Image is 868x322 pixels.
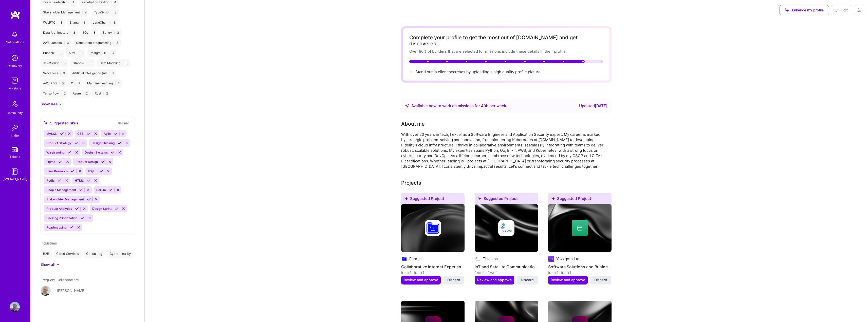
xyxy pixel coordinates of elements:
[41,278,79,282] span: Frequent Collaborators
[548,256,554,262] img: Company logo
[41,241,57,245] span: Industries
[579,103,607,109] div: Updated [DATE]
[114,31,115,35] span: |
[46,207,72,211] span: Product Analytics
[477,277,512,282] span: Review and approve
[46,188,76,192] span: People Management
[46,225,66,229] span: Roadmapping
[115,207,118,211] i: Accept
[108,160,112,164] i: Reject
[111,150,115,154] i: Accept
[90,31,91,35] span: |
[12,147,18,152] img: tokens
[10,154,20,159] div: Tokens
[71,169,75,173] i: Accept
[548,263,612,270] h4: Software Solutions and Business Development
[70,31,71,35] span: |
[548,276,588,284] button: Review and approve
[404,277,438,282] span: Review and approve
[425,220,441,236] img: Company logo
[401,256,407,262] img: Company logo
[58,179,61,182] i: Accept
[475,193,538,206] div: Suggested Project
[411,103,507,109] div: Available now to work on missions for h per week .
[41,59,68,67] div: JavaScript 3
[41,8,89,16] div: Stakeholder Management 4
[75,81,76,85] span: |
[409,34,603,47] div: Complete your profile to get the most out of [DOMAIN_NAME] and get discovered
[92,207,112,211] span: Design Sprint
[57,288,85,293] div: [PERSON_NAME]
[91,8,119,16] div: TypeScript 3
[41,89,68,98] div: Tensorflow 2
[10,53,20,63] img: discovery
[475,263,538,270] h4: IoT and Satellite Communication Solutions
[59,81,60,85] span: |
[46,160,55,164] span: Figma
[100,29,122,37] div: Sentry 3
[401,276,441,284] button: Review and approve
[121,132,125,136] i: Reject
[68,79,83,87] div: C 2
[41,18,65,27] div: WebRTC 3
[475,204,538,252] img: cover
[78,169,82,173] i: Reject
[65,179,69,182] i: Reject
[10,75,20,86] img: teamwork
[75,179,84,182] span: HTML
[113,41,114,45] span: |
[10,123,20,133] img: Invite
[41,79,66,87] div: AWS RDS 3
[401,132,604,169] div: With over 20 years in tech, I excel as a Software Engineer and Application Security expert. My ca...
[548,193,612,206] div: Suggested Project
[551,277,585,282] span: Review and approve
[594,277,607,282] span: Discard
[66,160,69,164] i: Reject
[401,179,421,187] div: Projects
[785,8,824,13] span: Enhance my profile
[835,8,848,13] span: Edit
[101,160,105,164] i: Accept
[91,141,115,145] span: Design Thinking
[475,276,514,284] button: Review and approve
[92,89,110,98] div: Rust 2
[80,216,84,220] i: Accept
[122,207,125,211] i: Reject
[475,270,538,275] div: [DATE] - [DATE]
[41,250,52,258] div: B2B
[41,286,51,296] img: User Avatar
[46,150,64,154] span: Wireframing
[9,98,21,110] img: Community
[46,197,84,201] span: Stakeholder Management
[10,10,20,19] img: logo
[75,150,79,154] i: Reject
[405,104,409,108] img: Availability
[116,188,120,192] i: Reject
[90,18,118,27] div: LangChain 3
[404,197,408,200] i: icon SuggestedTeams
[10,166,20,177] img: guide book
[46,132,57,136] span: MySQL
[118,141,121,145] i: Accept
[409,49,603,54] div: Over 80% of builders that are selected for missions include these details in their profile.
[99,169,103,173] i: Accept
[111,0,112,4] span: |
[103,91,104,96] span: |
[57,51,58,55] span: |
[87,61,88,65] span: |
[118,150,122,154] i: Reject
[109,71,110,75] span: |
[46,179,54,182] span: Redis
[106,169,110,173] i: Reject
[115,120,131,126] button: Discard
[64,41,65,45] span: |
[67,18,88,27] div: Erlang 3
[401,204,465,252] img: cover
[401,120,425,128] div: About me
[831,5,852,15] button: Edit
[415,69,541,74] div: Stand out in client searches by uploading a high quality profile picture
[96,188,106,192] span: Scrum
[125,141,128,145] i: Reject
[551,197,555,200] i: icon SuggestedTeams
[498,220,514,236] img: Company logo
